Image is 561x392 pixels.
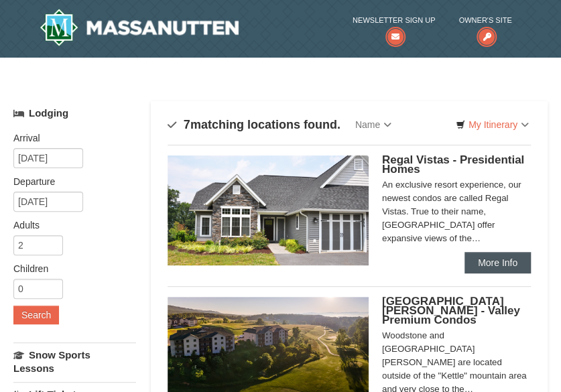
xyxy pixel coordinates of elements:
a: My Itinerary [447,115,538,135]
label: Children [13,262,126,275]
label: Departure [13,175,126,188]
a: Snow Sports Lessons [13,342,136,381]
a: Name [345,111,401,138]
img: Massanutten Resort Logo [40,9,239,46]
a: More Info [464,252,531,273]
span: Owner's Site [458,13,511,27]
span: Regal Vistas - Presidential Homes [382,153,524,176]
img: 19218991-1-902409a9.jpg [168,155,369,265]
div: An exclusive resort experience, our newest condos are called Regal Vistas. True to their name, [G... [382,178,531,245]
span: 7 [184,118,190,131]
span: [GEOGRAPHIC_DATA][PERSON_NAME] - Valley Premium Condos [382,295,520,326]
label: Arrival [13,131,126,145]
button: Search [13,306,59,324]
span: Newsletter Sign Up [353,13,435,27]
h4: matching locations found. [168,118,340,131]
a: Owner's Site [458,13,511,41]
a: Newsletter Sign Up [353,13,435,41]
a: Lodging [13,101,136,125]
a: Massanutten Resort [40,9,239,46]
label: Adults [13,218,126,232]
